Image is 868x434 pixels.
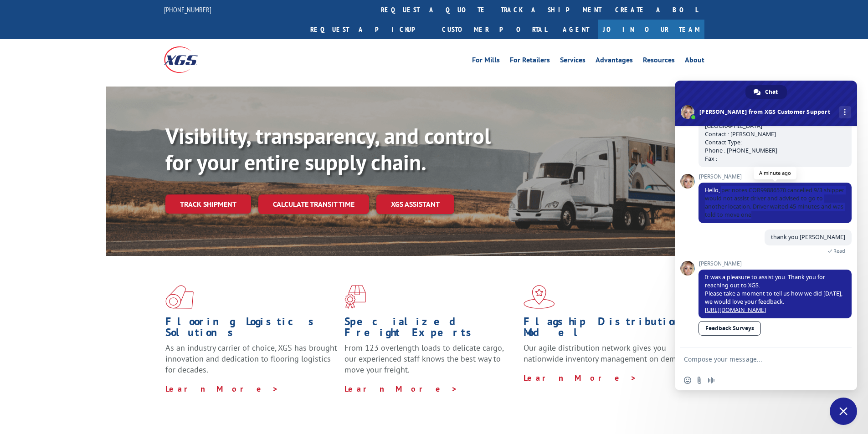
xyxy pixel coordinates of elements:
a: Resources [643,56,675,66]
img: xgs-icon-focused-on-flooring-red [344,285,366,309]
a: Advantages [596,56,633,66]
span: Hello, per notes COR99886570 cancelled 9/3 shipper would not assist driver and advised to go to a... [705,186,844,219]
a: XGS ASSISTANT [376,194,454,214]
a: Join Our Team [598,20,704,39]
a: Request a pickup [303,20,435,39]
a: Track shipment [165,194,251,214]
a: [PHONE_NUMBER] [164,5,211,14]
a: Agent [554,20,598,39]
span: Send a file [696,377,703,384]
a: Chat [745,85,787,99]
span: Insert an emoji [684,377,691,384]
a: Calculate transit time [258,194,369,214]
span: Audio message [708,377,715,384]
h1: Flagship Distribution Model [524,316,696,342]
span: Channel Alloys [STREET_ADDRESS] [GEOGRAPHIC_DATA] [GEOGRAPHIC_DATA] 90744 [GEOGRAPHIC_DATA] Conta... [705,97,838,163]
span: It was a pleasure to assist you. Thank you for reaching out to XGS. Please take a moment to tell ... [705,273,842,314]
a: Customer Portal [435,20,554,39]
span: thank you [PERSON_NAME] [771,233,845,241]
span: Chat [765,85,778,99]
textarea: Compose your message... [684,347,830,370]
a: For Mills [472,56,500,66]
a: Learn More > [524,373,637,383]
a: Services [560,56,586,66]
a: Learn More > [344,383,458,394]
p: From 123 overlength loads to delicate cargo, our experienced staff knows the best way to move you... [344,342,517,383]
a: Close chat [830,398,857,425]
a: Feedback Surveys [699,321,761,336]
h1: Specialized Freight Experts [344,316,517,342]
a: [URL][DOMAIN_NAME] [705,306,766,314]
a: Learn More > [165,383,279,394]
span: [PERSON_NAME] [699,174,852,180]
span: Read [833,248,845,254]
h1: Flooring Logistics Solutions [165,316,338,342]
span: Our agile distribution network gives you nationwide inventory management on demand. [524,342,691,364]
img: xgs-icon-flagship-distribution-model-red [524,285,555,309]
span: As an industry carrier of choice, XGS has brought innovation and dedication to flooring logistics... [165,342,337,375]
img: xgs-icon-total-supply-chain-intelligence-red [165,285,194,309]
a: For Retailers [510,56,550,66]
b: Visibility, transparency, and control for your entire supply chain. [165,122,491,176]
span: [PERSON_NAME] [699,260,852,267]
a: About [685,56,704,66]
